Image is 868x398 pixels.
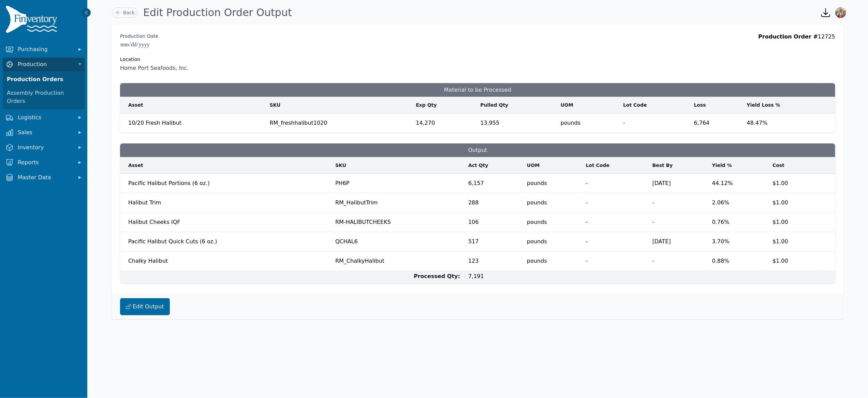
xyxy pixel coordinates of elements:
[128,254,327,265] span: Chalky Halibut
[480,115,552,127] span: 13,955
[586,233,644,246] span: -
[18,45,72,53] span: Purchasing
[4,73,83,86] a: Production Orders
[3,58,85,71] button: Production
[690,113,743,133] td: 6,764
[468,214,519,226] span: 106
[18,128,72,137] span: Sales
[128,215,327,226] span: Halibut Cheeks IQF
[773,177,814,187] span: $1.00
[120,298,170,315] button: Edit Output
[743,113,835,133] td: 48.47
[708,174,768,193] td: 44.12
[331,232,464,251] td: QCHAL6
[586,253,644,265] span: -
[120,271,464,284] td: Processed Qty:
[331,213,464,232] td: RM-HALIBUTCHEEKS
[331,251,464,271] td: RM_ChalkyHalibut
[527,195,578,207] span: pounds
[4,86,83,108] a: Assembly Production Orders
[708,251,768,271] td: 0.88
[619,97,690,113] th: Lot Code
[708,213,768,232] td: 0.76
[5,5,60,36] img: Finventory
[835,7,846,18] img: Sera Wheeler
[758,33,818,40] span: Production Order #
[648,157,708,174] th: Best By
[120,83,835,97] h3: Material to be Processed
[3,171,85,184] button: Master Data
[623,116,686,127] span: -
[331,157,464,174] th: SKU
[3,111,85,124] button: Logistics
[758,33,835,72] div: 12725
[18,113,72,122] span: Logistics
[724,238,729,245] span: %
[128,120,181,126] span: 10/20 Fresh Halibut
[3,43,85,56] button: Purchasing
[266,113,412,133] td: RM_freshhalibut1020
[561,115,615,127] span: pounds
[708,157,768,174] th: Yield %
[112,7,138,18] a: Back
[586,214,644,226] span: -
[773,254,814,265] span: $1.00
[120,97,266,113] th: Asset
[18,158,72,167] span: Reports
[724,199,729,206] span: %
[128,235,327,246] span: Pacific Halibut Quick Cuts (6 oz.)
[582,157,648,174] th: Lot Code
[527,253,578,265] span: pounds
[728,180,733,186] span: %
[724,258,729,264] span: %
[527,233,578,246] span: pounds
[773,235,814,246] span: $1.00
[652,233,704,246] span: [DATE]
[743,97,835,113] th: Yield Loss %
[652,175,704,187] span: [DATE]
[128,177,327,187] span: Pacific Halibut Portions (6 oz.)
[468,253,519,265] span: 123
[120,56,189,63] div: Location
[331,193,464,213] td: RM_HalibutTrim
[464,157,523,174] th: Act Qty
[128,196,327,207] span: Halibut Trim
[3,156,85,169] button: Reports
[120,64,189,72] span: Home Port Seafoods, Inc.
[586,195,644,207] span: -
[18,143,72,152] span: Inventory
[527,175,578,187] span: pounds
[527,214,578,226] span: pounds
[708,232,768,251] td: 3.70
[586,175,644,187] span: -
[724,219,729,225] span: %
[18,60,72,68] span: Production
[143,6,292,19] h1: Edit Production Order Output
[652,253,704,265] span: -
[523,157,582,174] th: UOM
[120,157,331,174] th: Asset
[412,113,476,133] td: 14,270
[768,157,818,174] th: Cost
[476,97,556,113] th: Pulled Qty
[557,97,619,113] th: UOM
[266,97,412,113] th: SKU
[773,196,814,207] span: $1.00
[3,126,85,139] button: Sales
[773,215,814,226] span: $1.00
[468,175,519,187] span: 6,157
[690,97,743,113] th: Loss
[120,143,835,157] h3: Output
[412,97,476,113] th: Exp Qty
[468,273,484,279] span: 7,191
[652,195,704,207] span: -
[18,173,72,182] span: Master Data
[468,195,519,207] span: 288
[120,33,158,40] label: Production Date
[331,174,464,193] td: PH6P
[652,214,704,226] span: -
[3,141,85,154] button: Inventory
[762,120,767,126] span: %
[708,193,768,213] td: 2.06
[468,233,519,246] span: 517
